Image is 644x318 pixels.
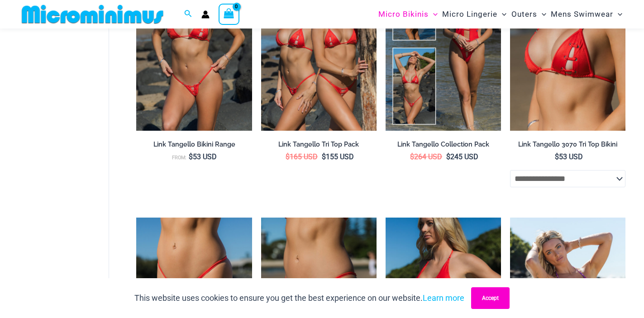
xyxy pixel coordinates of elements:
span: Menu Toggle [429,3,438,26]
a: Link Tangello 3070 Tri Top Bikini [510,140,625,152]
bdi: 53 USD [189,152,217,161]
a: Micro BikinisMenu ToggleMenu Toggle [376,3,440,26]
a: Micro LingerieMenu ToggleMenu Toggle [440,3,509,26]
h2: Link Tangello Tri Top Pack [261,140,377,149]
a: Link Tangello Tri Top Pack [261,140,377,152]
a: Link Tangello Bikini Range [136,140,252,152]
span: From: [172,155,186,161]
button: Accept [471,287,510,309]
a: Mens SwimwearMenu ToggleMenu Toggle [549,3,625,26]
span: $ [322,152,326,161]
a: Account icon link [201,10,210,19]
span: $ [189,152,193,161]
span: Mens Swimwear [551,3,613,26]
span: Micro Lingerie [442,3,497,26]
bdi: 53 USD [555,152,583,161]
span: Menu Toggle [537,3,546,26]
span: Outers [511,3,537,26]
span: $ [286,152,290,161]
a: OutersMenu ToggleMenu Toggle [509,3,549,26]
a: Learn more [423,293,464,303]
img: MM SHOP LOGO FLAT [18,4,167,24]
bdi: 165 USD [286,152,318,161]
bdi: 245 USD [446,152,478,161]
bdi: 264 USD [410,152,442,161]
span: Micro Bikinis [378,3,429,26]
p: This website uses cookies to ensure you get the best experience on our website. [134,291,464,305]
span: $ [555,152,559,161]
h2: Link Tangello 3070 Tri Top Bikini [510,140,625,149]
span: Menu Toggle [613,3,622,26]
a: Link Tangello Collection Pack [386,140,501,152]
bdi: 155 USD [322,152,354,161]
span: $ [410,152,414,161]
span: Menu Toggle [497,3,506,26]
h2: Link Tangello Bikini Range [136,140,252,149]
nav: Site Navigation [375,1,626,27]
h2: Link Tangello Collection Pack [386,140,501,149]
a: View Shopping Cart, empty [219,4,239,24]
a: Search icon link [184,9,192,20]
span: $ [446,152,450,161]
